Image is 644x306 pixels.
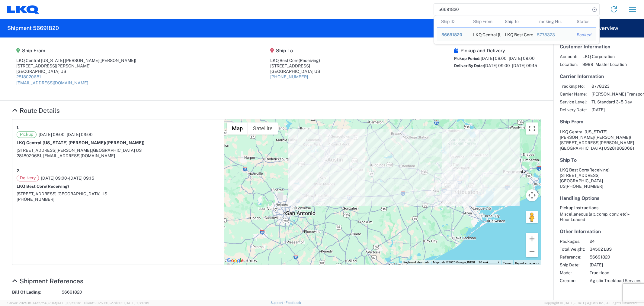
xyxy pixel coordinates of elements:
[16,63,136,69] div: [STREET_ADDRESS][PERSON_NAME]
[572,15,596,28] th: Status
[17,184,69,189] strong: LKQ Best Core
[610,146,634,151] span: 2818020681
[560,239,585,244] span: Packages:
[16,69,136,74] div: [GEOGRAPHIC_DATA] US
[526,233,538,245] button: Zoom in
[515,262,539,265] a: Report a map error
[560,140,634,145] span: [STREET_ADDRESS][PERSON_NAME]
[225,257,245,265] a: Open this area in Google Maps (opens a new window)
[477,260,501,265] button: Map Scale: 20 km per 37 pixels
[526,245,538,257] button: Zoom out
[99,58,136,63] span: ([PERSON_NAME])
[582,62,627,67] span: 9999 - Master Location
[17,131,37,138] span: Pickup
[560,195,638,201] h5: Handling Options
[441,32,462,37] span: 56691820
[590,239,641,244] span: 24
[437,15,599,44] table: Search Results
[588,168,610,172] span: (Receiving)
[560,229,638,234] h5: Other Information
[560,157,638,163] h5: Ship To
[270,69,320,74] div: [GEOGRAPHIC_DATA] US
[454,48,537,54] h5: Pickup and Delivery
[270,48,320,54] h5: Ship To
[560,211,638,222] div: Miscellaneous (alt, comp, conv, etc) - Floor Loaded
[16,58,136,63] div: LKQ Central [US_STATE] [PERSON_NAME]
[544,300,637,306] span: Copyright © [DATE]-[DATE] Agistix Inc., All Rights Reserved
[526,211,538,223] button: Drag Pegman onto the map to open Street View
[560,278,585,283] span: Creator:
[590,254,641,260] span: 56691820
[503,262,511,265] a: Terms
[560,99,587,105] span: Service Level:
[479,261,487,264] span: 20 km
[41,175,94,181] span: [DATE] 09:00 - [DATE] 09:15
[92,148,142,153] span: [GEOGRAPHIC_DATA] US
[501,15,533,28] th: Ship To
[16,74,41,79] a: 2818020681
[270,74,308,79] a: [PHONE_NUMBER]
[16,80,88,85] a: [EMAIL_ADDRESS][DOMAIN_NAME]
[594,135,631,140] span: ([PERSON_NAME])
[17,148,92,153] span: [STREET_ADDRESS][PERSON_NAME],
[590,278,641,283] span: Agistix Truckload Services
[469,15,501,28] th: Ship From
[17,140,145,145] strong: LKQ Central [US_STATE] [PERSON_NAME]
[526,122,538,135] button: Toggle fullscreen view
[560,83,587,89] span: Tracking No:
[299,58,320,63] span: (Receiving)
[16,48,136,54] h5: Ship From
[433,261,475,264] span: Map data ©2025 Google, INEGI
[560,270,585,275] span: Mode:
[560,205,638,210] h6: Pickup Instructions
[270,63,320,69] div: [STREET_ADDRESS]
[481,56,535,61] span: [DATE] 08:00 - [DATE] 09:00
[17,191,57,196] span: [STREET_ADDRESS],
[12,289,57,295] strong: Bill Of Lading:
[560,119,638,125] h5: Ship From
[560,262,585,268] span: Ship Date:
[533,15,572,28] th: Tracking Nu.
[560,254,585,260] span: Reference:
[454,56,481,61] span: Pickup Period:
[46,184,69,189] span: (Receiving)
[12,277,83,285] a: Hide Details
[403,260,429,265] button: Keyboard shortcuts
[105,140,145,145] span: ([PERSON_NAME])
[484,63,537,68] span: [DATE] 09:00 - [DATE] 09:15
[560,54,578,59] span: Account:
[17,124,20,131] strong: 1.
[227,122,248,135] button: Show street map
[125,301,149,305] span: [DATE] 10:20:09
[577,32,592,37] div: Booked
[560,107,587,112] span: Delivery Date:
[454,63,484,68] span: Deliver By Date:
[7,301,81,305] span: Server: 2025.18.0-659fc4323ef
[560,129,638,151] address: [GEOGRAPHIC_DATA] US
[590,270,641,275] span: Truckload
[56,301,81,305] span: [DATE] 09:50:32
[560,44,638,50] h5: Customer Information
[590,262,641,268] span: [DATE]
[560,168,610,178] span: LKQ Best Core [STREET_ADDRESS]
[84,301,149,305] span: Client: 2025.18.0-27d3021
[17,167,21,175] strong: 2.
[270,58,320,63] div: LKQ Best Core
[248,122,278,135] button: Show satellite imagery
[560,62,578,67] span: Location:
[560,73,638,79] h5: Carrier Information
[560,129,607,140] span: LKQ Central [US_STATE] [PERSON_NAME]
[271,301,286,304] a: Support
[505,28,528,41] div: LKQ Best Core
[434,4,590,15] input: Shipment, tracking or reference number
[590,246,641,252] span: 34502 LBS
[566,184,603,189] span: [PHONE_NUMBER]
[17,153,219,158] div: 2818020681, [EMAIL_ADDRESS][DOMAIN_NAME]
[437,15,469,28] th: Ship ID
[17,175,39,181] span: Delivery
[582,54,627,59] span: LKQ Corporation
[225,257,245,265] img: Google
[286,301,301,304] a: Feedback
[473,28,497,41] div: LKQ Central Texas Goodwin
[560,91,587,97] span: Carrier Name:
